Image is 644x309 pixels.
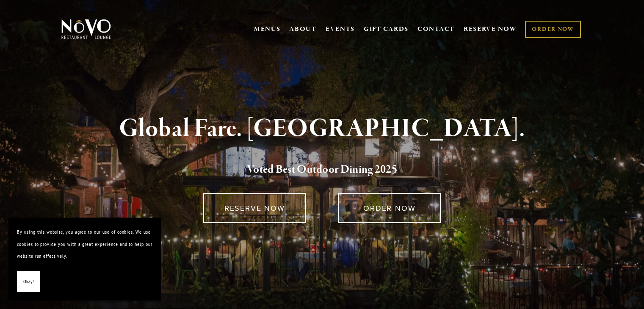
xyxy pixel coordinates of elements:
[75,161,569,179] h2: 5
[60,19,113,40] img: Novo Restaurant &amp; Lounge
[525,21,580,38] a: ORDER NOW
[289,25,317,33] a: ABOUT
[247,162,392,178] a: Voted Best Outdoor Dining 202
[464,21,517,37] a: RESERVE NOW
[23,276,34,288] span: Okay!
[254,25,281,33] a: MENUS
[8,218,161,301] section: Cookie banner
[338,193,441,223] a: ORDER NOW
[417,21,455,37] a: CONTACT
[326,25,355,33] a: EVENTS
[203,193,306,223] a: RESERVE NOW
[17,226,152,262] p: By using this website, you agree to our use of cookies. We use cookies to provide you with a grea...
[119,113,525,145] strong: Global Fare. [GEOGRAPHIC_DATA].
[17,271,40,292] button: Okay!
[364,21,409,37] a: GIFT CARDS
